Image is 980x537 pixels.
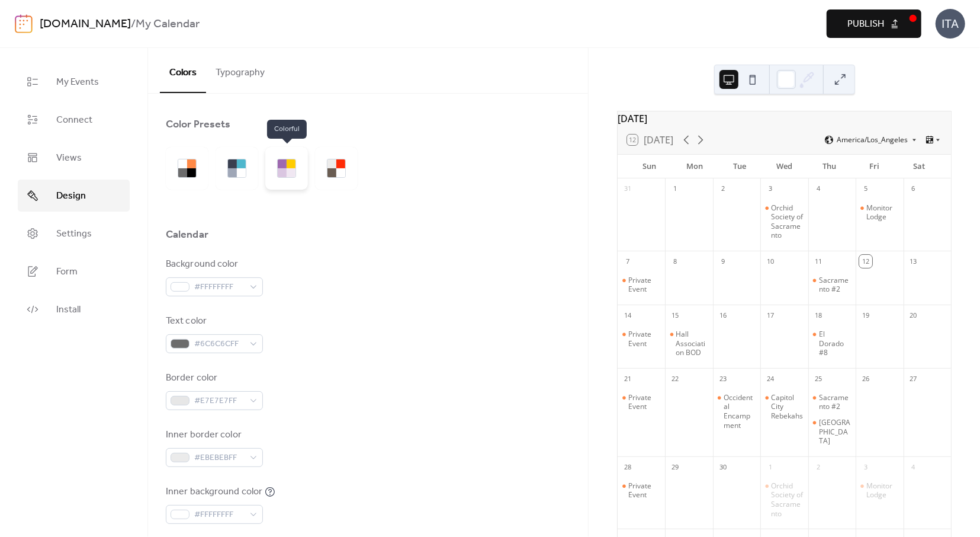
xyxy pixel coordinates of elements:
[907,372,920,385] div: 27
[166,314,261,328] div: Text color
[808,276,856,294] div: Sacramento #2
[136,13,200,36] b: My Calendar
[618,330,665,348] div: Private Event
[206,48,274,92] button: Typography
[669,309,682,322] div: 15
[764,461,777,474] div: 1
[194,337,244,351] span: #6C6C6CFF
[716,309,730,322] div: 16
[56,75,99,89] span: My Events
[160,48,206,93] button: Colors
[760,393,808,421] div: Capitol City Rebekahs
[194,280,244,295] span: #FFFFFFFF
[621,372,634,385] div: 21
[819,393,851,411] div: Sacramento #2
[56,265,78,279] span: Form
[827,9,921,38] button: Publish
[166,117,230,132] div: Color Presets
[808,330,856,357] div: El Dorado #8
[907,309,920,322] div: 20
[56,227,92,241] span: Settings
[760,203,808,240] div: Orchid Society of Sacramento
[936,9,965,39] div: ITA
[847,17,884,31] span: Publish
[807,155,852,178] div: Thu
[621,309,634,322] div: 14
[194,508,244,522] span: #FFFFFFFF
[812,372,825,385] div: 25
[618,276,665,294] div: Private Event
[56,113,92,127] span: Connect
[866,203,898,222] div: Monitor Lodge
[717,155,762,178] div: Tue
[618,393,665,411] div: Private Event
[18,218,130,250] a: Settings
[166,228,208,242] div: Calendar
[627,155,672,178] div: Sun
[764,309,777,322] div: 17
[716,372,730,385] div: 23
[166,371,261,385] div: Border color
[56,189,86,203] span: Design
[166,428,261,442] div: Inner border color
[724,393,756,430] div: Occidental Encampment
[628,330,660,348] div: Private Event
[812,255,825,268] div: 11
[669,183,682,196] div: 1
[166,257,261,271] div: Background color
[18,180,130,212] a: Design
[665,330,712,357] div: Hall Association BOD
[18,142,130,174] a: Views
[859,461,872,474] div: 3
[621,183,634,196] div: 31
[131,13,136,36] b: /
[194,394,244,408] span: #E7E7E7FF
[760,481,808,518] div: Orchid Society of Sacramento
[856,481,903,500] div: Monitor Lodge
[166,485,262,499] div: Inner background color
[621,255,634,268] div: 7
[716,183,730,196] div: 2
[716,461,730,474] div: 30
[764,183,777,196] div: 3
[859,183,872,196] div: 5
[856,203,903,222] div: Monitor Lodge
[812,309,825,322] div: 18
[907,461,920,474] div: 4
[669,461,682,474] div: 29
[18,66,130,98] a: My Events
[18,104,130,136] a: Connect
[812,461,825,474] div: 2
[812,183,825,196] div: 4
[621,461,634,474] div: 28
[618,111,951,126] div: [DATE]
[628,276,660,294] div: Private Event
[771,393,803,421] div: Capitol City Rebekahs
[859,309,872,322] div: 19
[194,451,244,465] span: #EBEBEBFF
[18,293,130,325] a: Install
[897,155,942,178] div: Sat
[267,120,307,139] span: Colorful
[669,255,682,268] div: 8
[852,155,897,178] div: Fri
[907,183,920,196] div: 6
[866,481,898,500] div: Monitor Lodge
[676,330,708,357] div: Hall Association BOD
[762,155,807,178] div: Wed
[764,255,777,268] div: 10
[808,418,856,446] div: Canton
[56,151,82,165] span: Views
[56,303,81,317] span: Install
[672,155,717,178] div: Mon
[859,372,872,385] div: 26
[628,481,660,500] div: Private Event
[771,203,803,240] div: Orchid Society of Sacramento
[713,393,760,430] div: Occidental Encampment
[859,255,872,268] div: 12
[618,481,665,500] div: Private Event
[40,13,131,36] a: [DOMAIN_NAME]
[907,255,920,268] div: 13
[716,255,730,268] div: 9
[764,372,777,385] div: 24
